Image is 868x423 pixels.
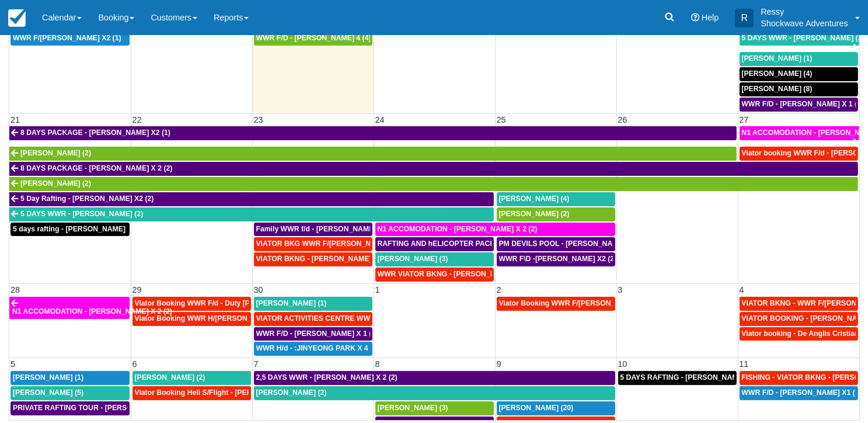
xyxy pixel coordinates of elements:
[133,371,251,385] a: [PERSON_NAME] (2)
[256,373,398,382] span: 2,5 DAYS WWR - [PERSON_NAME] X 2 (2)
[13,34,121,42] span: WWR F/[PERSON_NAME] X2 (1)
[496,359,503,369] span: 9
[8,9,26,27] img: checkfront-main-nav-mini-logo.png
[9,297,130,319] a: N1 ACCOMODATION - [PERSON_NAME] X 2 (2)
[256,255,389,263] span: VIATOR BKNG - [PERSON_NAME] 2 (2)
[135,314,296,323] span: Viator Booking WWR H/[PERSON_NAME] x2 (3)
[256,34,371,42] span: WWR F/D - [PERSON_NAME] 4 (4)
[254,32,372,46] a: WWR F/D - [PERSON_NAME] 4 (4)
[742,70,813,78] span: [PERSON_NAME] (4)
[378,225,538,233] span: N1 ACCOMODATION - [PERSON_NAME] X 2 (2)
[254,237,372,251] a: VIATOR BKG WWR F/[PERSON_NAME] [PERSON_NAME] 2 (2)
[617,115,629,124] span: 26
[496,115,507,124] span: 25
[9,285,21,294] span: 28
[499,240,649,248] span: PM DEVILS POOL - [PERSON_NAME] X 2 (2)
[742,54,813,63] span: [PERSON_NAME] (1)
[740,52,859,66] a: [PERSON_NAME] (1)
[617,359,629,369] span: 10
[131,115,143,124] span: 22
[702,13,719,22] span: Help
[497,252,615,266] a: WWR F\D -[PERSON_NAME] X2 (2)
[256,225,400,233] span: Family WWR f/d - [PERSON_NAME] X 4 (4)
[740,327,859,341] a: Viator booking - De Anglis Cristiano X1 (1)
[742,100,864,108] span: WWR F/D - [PERSON_NAME] X 1 (1)
[740,82,859,96] a: [PERSON_NAME] (8)
[740,98,859,112] a: WWR F/D - [PERSON_NAME] X 1 (1)
[374,359,381,369] span: 8
[20,179,91,188] span: [PERSON_NAME] (2)
[499,195,570,203] span: [PERSON_NAME] (4)
[761,18,848,29] p: Shockwave Adventures
[618,371,737,385] a: 5 DAYS RAFTING - [PERSON_NAME] X 2 (4)
[13,404,188,412] span: PRIVATE RAFTING TOUR - [PERSON_NAME] X 5 (5)
[497,207,615,221] a: [PERSON_NAME] (2)
[9,162,858,176] a: 8 DAYS PACKAGE - [PERSON_NAME] X 2 (2)
[256,299,327,307] span: [PERSON_NAME] (1)
[135,299,320,307] span: Viator Booking WWR F/d - Duty [PERSON_NAME] 2 (2)
[499,404,574,412] span: [PERSON_NAME] (20)
[256,344,379,352] span: WWR H/d - :JINYEONG PARK X 4 (4)
[740,147,859,161] a: Viator booking WWR F/d - [PERSON_NAME] 3 (3)
[135,389,319,397] span: Viator Booking Heli S/Flight - [PERSON_NAME] X 1 (1)
[497,297,615,311] a: Viator Booking WWR F/[PERSON_NAME] X 2 (2)
[496,285,503,294] span: 2
[20,164,172,172] span: 8 DAYS PACKAGE - [PERSON_NAME] X 2 (2)
[375,252,494,266] a: [PERSON_NAME] (3)
[256,314,465,323] span: VIATOR ACTIVITIES CENTRE WWR - [PERSON_NAME] X 1 (1)
[375,401,494,415] a: [PERSON_NAME] (3)
[375,223,615,237] a: N1 ACCOMODATION - [PERSON_NAME] X 2 (2)
[499,299,662,307] span: Viator Booking WWR F/[PERSON_NAME] X 2 (2)
[254,386,615,400] a: [PERSON_NAME] (2)
[740,371,859,385] a: FISHING - VIATOR BKNG - [PERSON_NAME] 2 (2)
[374,115,386,124] span: 24
[20,129,170,137] span: 8 DAYS PACKAGE - [PERSON_NAME] X2 (1)
[20,210,143,218] span: 5 DAYS WWR - [PERSON_NAME] (2)
[761,6,848,18] p: Ressy
[254,252,372,266] a: VIATOR BKNG - [PERSON_NAME] 2 (2)
[9,192,494,206] a: 5 Day Rafting - [PERSON_NAME] X2 (2)
[254,342,372,356] a: WWR H/d - :JINYEONG PARK X 4 (4)
[131,359,138,369] span: 6
[11,401,130,415] a: PRIVATE RAFTING TOUR - [PERSON_NAME] X 5 (5)
[499,210,570,218] span: [PERSON_NAME] (2)
[9,207,494,221] a: 5 DAYS WWR - [PERSON_NAME] (2)
[20,195,154,203] span: 5 Day Rafting - [PERSON_NAME] X2 (2)
[740,297,859,311] a: VIATOR BKNG - WWR F/[PERSON_NAME] 3 (3)
[375,268,494,282] a: WWR VIATOR BKNG - [PERSON_NAME] 2 (2)
[11,223,130,237] a: 5 days rafting - [PERSON_NAME] (1)
[617,285,624,294] span: 3
[9,126,737,140] a: 8 DAYS PACKAGE - [PERSON_NAME] X2 (1)
[738,285,745,294] span: 4
[133,297,251,311] a: Viator Booking WWR F/d - Duty [PERSON_NAME] 2 (2)
[738,115,750,124] span: 27
[254,312,372,326] a: VIATOR ACTIVITIES CENTRE WWR - [PERSON_NAME] X 1 (1)
[742,34,864,42] span: 5 DAYS WWR - [PERSON_NAME] (2)
[378,240,599,248] span: RAFTING AND hELICOPTER PACKAGE - [PERSON_NAME] X1 (1)
[133,386,251,400] a: Viator Booking Heli S/Flight - [PERSON_NAME] X 1 (1)
[740,312,859,326] a: VIATOR BOOKING - [PERSON_NAME] 2 (2)
[135,373,205,382] span: [PERSON_NAME] (2)
[378,404,448,412] span: [PERSON_NAME] (3)
[13,373,83,382] span: [PERSON_NAME] (1)
[374,285,381,294] span: 1
[253,359,260,369] span: 7
[740,32,860,46] a: 5 DAYS WWR - [PERSON_NAME] (2)
[254,327,372,341] a: WWR F/D - [PERSON_NAME] X 1 (1)
[13,389,83,397] span: [PERSON_NAME] (5)
[9,147,737,161] a: [PERSON_NAME] (2)
[742,85,813,93] span: [PERSON_NAME] (8)
[499,255,617,263] span: WWR F\D -[PERSON_NAME] X2 (2)
[497,237,615,251] a: PM DEVILS POOL - [PERSON_NAME] X 2 (2)
[253,115,264,124] span: 23
[738,359,750,369] span: 11
[691,13,699,22] i: Help
[253,285,264,294] span: 30
[740,67,859,81] a: [PERSON_NAME] (4)
[11,32,130,46] a: WWR F/[PERSON_NAME] X2 (1)
[740,126,860,140] a: N1 ACCOMODATION - [PERSON_NAME] X 2 (2)
[497,401,615,415] a: [PERSON_NAME] (20)
[735,9,754,27] div: R
[256,240,468,248] span: VIATOR BKG WWR F/[PERSON_NAME] [PERSON_NAME] 2 (2)
[9,177,858,191] a: [PERSON_NAME] (2)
